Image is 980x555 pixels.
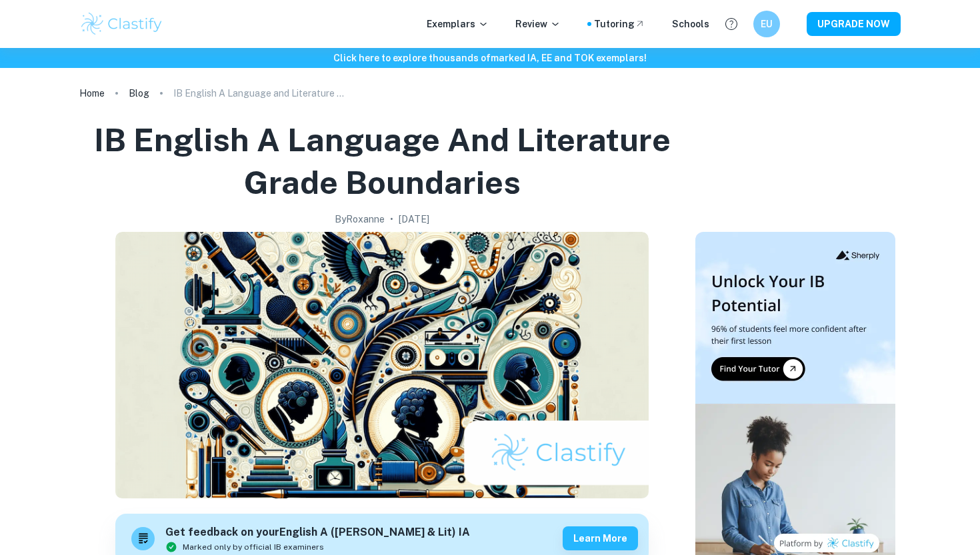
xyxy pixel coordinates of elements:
[335,212,385,227] h2: By Roxanne
[427,17,489,31] p: Exemplars
[515,17,561,31] p: Review
[390,212,393,227] p: •
[115,232,649,498] img: IB English A Language and Literature Grade Boundaries cover image
[672,17,709,31] a: Schools
[173,86,347,101] p: IB English A Language and Literature Grade Boundaries
[753,11,780,37] button: EU
[85,119,679,204] h1: IB English A Language and Literature Grade Boundaries
[3,51,977,65] h6: Click here to explore thousands of marked IA, EE and TOK exemplars !
[183,541,324,553] span: Marked only by official IB examiners
[807,12,901,36] button: UPGRADE NOW
[79,84,105,103] a: Home
[594,17,645,31] a: Tutoring
[720,13,743,35] button: Help and Feedback
[165,524,470,541] h6: Get feedback on your English A ([PERSON_NAME] & Lit) IA
[79,11,164,37] img: Clastify logo
[563,526,638,550] button: Learn more
[129,84,149,103] a: Blog
[759,17,775,31] h6: EU
[399,212,429,227] h2: [DATE]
